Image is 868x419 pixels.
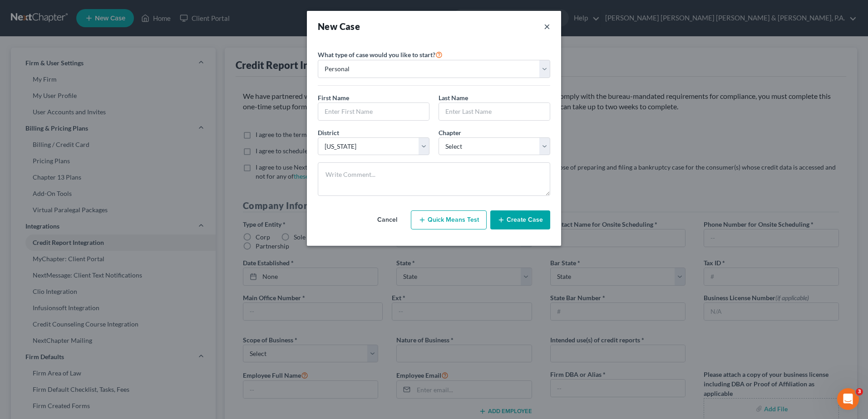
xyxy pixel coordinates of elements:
span: Last Name [439,94,468,102]
span: District [318,129,339,136]
input: Enter First Name [318,103,429,120]
span: 3 [856,388,863,395]
button: Quick Means Test [411,210,487,229]
input: Enter Last Name [439,103,550,120]
button: Cancel [367,211,407,229]
button: × [544,20,550,33]
label: What type of case would you like to start? [318,49,443,60]
button: Create Case [490,210,550,229]
strong: New Case [318,21,360,32]
span: First Name [318,94,349,102]
iframe: Intercom live chat [837,388,859,410]
span: Chapter [439,129,461,136]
